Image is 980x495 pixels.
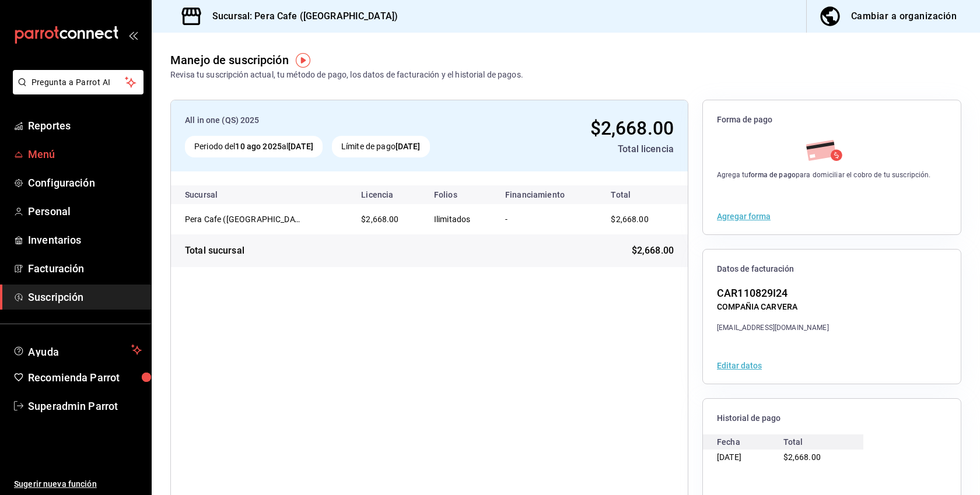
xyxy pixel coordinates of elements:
span: Reportes [28,118,142,134]
div: Manejo de suscripción [170,51,289,69]
span: $2,668.00 [783,452,821,462]
div: Pera Cafe ([GEOGRAPHIC_DATA]) [185,213,302,225]
span: Suscripción [28,289,142,305]
span: $2,668.00 [611,215,648,224]
div: CAR110829I24 [717,285,829,301]
span: Recomienda Parrot [28,370,142,385]
div: Fecha [717,434,783,450]
span: Superadmin Parrot [28,398,142,414]
span: Configuración [28,175,142,191]
th: Total [597,185,688,204]
div: Sucursal [185,190,249,199]
div: Total licencia [514,142,674,156]
div: Total sucursal [185,244,244,258]
button: open_drawer_menu [128,30,138,40]
span: Historial de pago [717,413,947,424]
div: All in one (QS) 2025 [185,114,505,127]
span: Datos de facturación [717,264,947,275]
button: Editar datos [717,361,762,370]
span: Personal [28,203,142,219]
button: Agregar forma [717,212,771,220]
h3: Sucursal: Pera Cafe ([GEOGRAPHIC_DATA]) [203,9,398,23]
img: Tooltip marker [296,53,310,68]
span: $2,668.00 [361,215,398,224]
strong: forma de pago [748,171,796,179]
div: Límite de pago [332,136,430,157]
div: COMPAÑIA CARVERA [717,301,829,313]
div: [DATE] [717,450,783,465]
strong: 10 ago 2025 [235,142,281,151]
span: Pregunta a Parrot AI [32,76,125,89]
a: Pregunta a Parrot AI [8,85,143,97]
td: - [496,204,597,234]
th: Financiamiento [496,185,597,204]
div: Periodo del al [185,136,323,157]
div: Revisa tu suscripción actual, tu método de pago, los datos de facturación y el historial de pagos. [170,69,523,81]
div: Pera Cafe (Jalapa) [185,213,302,225]
th: Licencia [352,185,425,204]
strong: [DATE] [395,142,421,151]
strong: [DATE] [288,142,313,151]
div: [EMAIL_ADDRESS][DOMAIN_NAME] [717,322,829,333]
span: $2,668.00 [590,117,674,139]
span: Inventarios [28,232,142,248]
span: Menú [28,146,142,162]
button: Pregunta a Parrot AI [13,70,143,94]
span: Ayuda [28,343,127,357]
span: Facturación [28,261,142,276]
div: Cambiar a organización [851,8,957,24]
span: Sugerir nueva función [14,478,142,490]
td: Ilimitados [425,204,496,234]
div: Agrega tu para domiciliar el cobro de tu suscripción. [717,170,931,180]
th: Folios [425,185,496,204]
span: $2,668.00 [632,244,674,258]
div: Total [783,434,850,450]
span: Forma de pago [717,114,947,125]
